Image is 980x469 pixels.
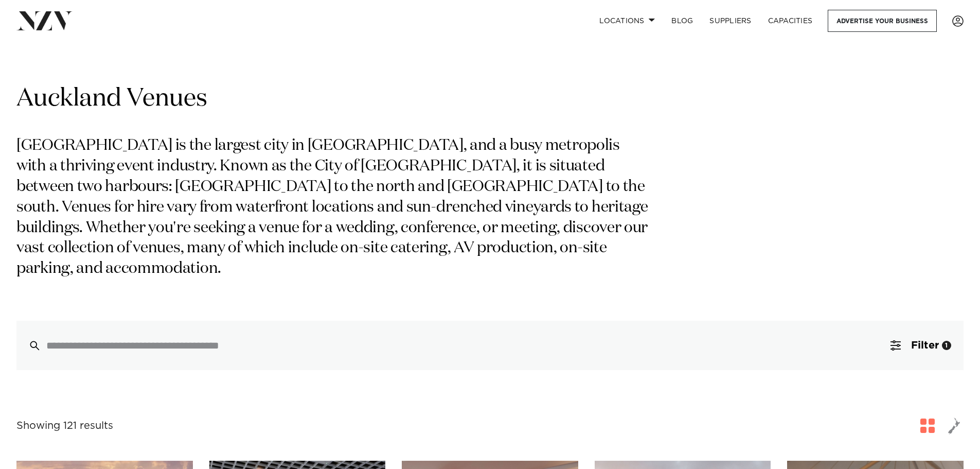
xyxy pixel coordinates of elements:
a: BLOG [663,10,701,32]
div: Showing 121 results [16,418,113,434]
div: 1 [942,341,951,350]
h1: Auckland Venues [16,83,964,115]
button: Filter1 [878,321,964,370]
a: SUPPLIERS [701,10,759,32]
span: Filter [911,340,939,351]
img: nzv-logo.png [16,11,73,30]
a: Advertise your business [828,10,937,32]
p: [GEOGRAPHIC_DATA] is the largest city in [GEOGRAPHIC_DATA], and a busy metropolis with a thriving... [16,136,652,280]
a: Locations [591,10,663,32]
a: Capacities [760,10,821,32]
